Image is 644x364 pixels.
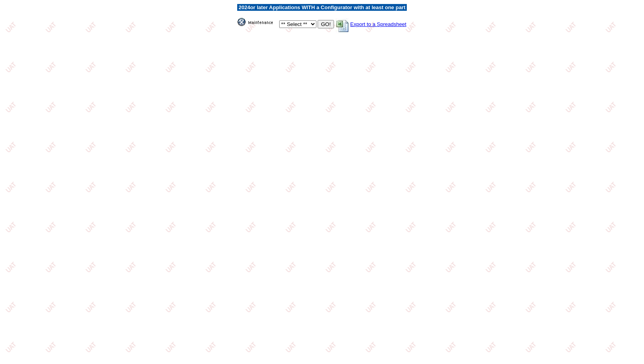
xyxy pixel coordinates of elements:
img: MSExcel.jpg [336,18,350,34]
input: GO! [318,20,334,28]
span: 2024 [238,4,250,10]
img: maint.gif [238,18,278,26]
a: Export to a Spreadsheet [336,21,406,27]
td: or later Applications WITH a Configurator with at least one part [237,4,407,11]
